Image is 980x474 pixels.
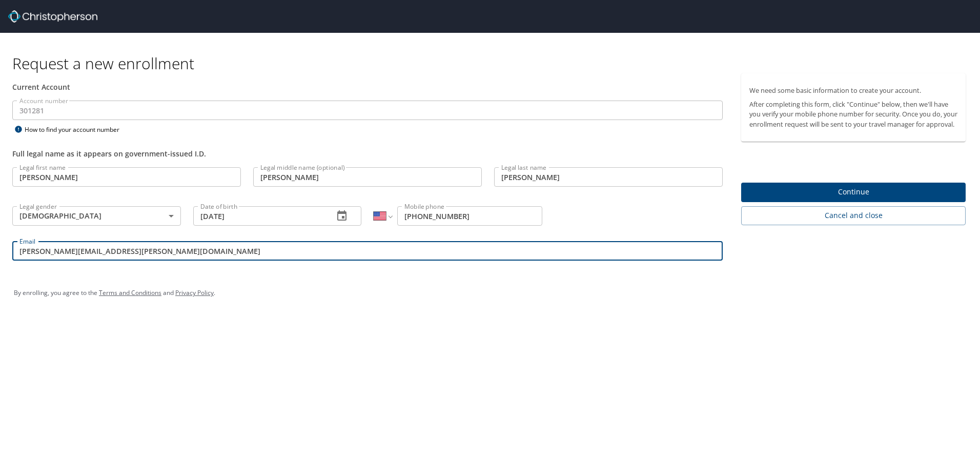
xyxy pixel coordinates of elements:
div: Current Account [12,82,723,92]
span: Cancel and close [749,209,957,222]
img: cbt logo [8,10,97,23]
div: [DEMOGRAPHIC_DATA] [12,206,181,226]
button: Cancel and close [741,206,966,225]
input: Enter phone number [397,206,542,226]
a: Terms and Conditions [99,288,161,297]
p: After completing this form, click "Continue" below, then we'll have you verify your mobile phone ... [749,100,957,129]
p: We need some basic information to create your account. [749,86,957,95]
a: Privacy Policy [175,288,214,297]
div: Full legal name as it appears on government-issued I.D. [12,148,723,159]
input: MM/DD/YYYY [193,206,326,226]
button: Continue [741,183,966,203]
div: By enrolling, you agree to the and . [14,280,966,306]
h1: Request a new enrollment [12,53,974,73]
div: How to find your account number [12,123,140,136]
span: Continue [749,186,957,199]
